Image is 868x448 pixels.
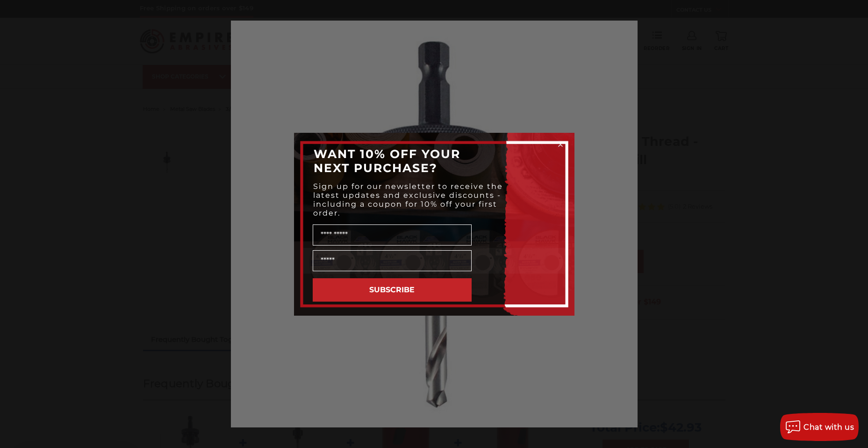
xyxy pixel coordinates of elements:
button: Chat with us [780,413,859,441]
span: Chat with us [803,423,854,432]
button: SUBSCRIBE [313,278,472,302]
span: Sign up for our newsletter to receive the latest updates and exclusive discounts - including a co... [313,182,503,217]
input: Email [313,250,472,271]
span: WANT 10% OFF YOUR NEXT PURCHASE? [314,147,460,175]
button: Close dialog [556,140,565,149]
